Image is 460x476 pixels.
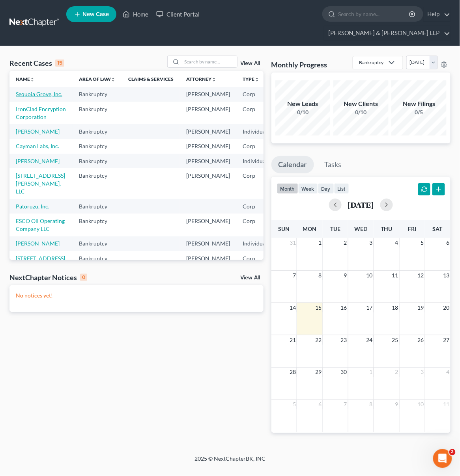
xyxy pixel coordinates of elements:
[279,225,290,232] span: Sun
[395,400,399,409] span: 9
[369,238,374,247] span: 3
[236,168,273,199] td: Corp
[180,124,236,139] td: [PERSON_NAME]
[275,99,331,108] div: New Leads
[314,335,322,345] span: 22
[73,87,122,101] td: Bankruptcy
[79,76,116,82] a: Area of Lawunfold_more
[343,400,348,409] span: 7
[16,255,66,270] a: [STREET_ADDRESS], LLC
[449,449,456,456] span: 2
[180,154,236,168] td: [PERSON_NAME]
[73,251,122,273] td: Bankruptcy
[80,274,87,281] div: 0
[289,368,297,377] span: 28
[366,303,374,312] span: 17
[433,449,452,468] iframe: Intercom live chat
[182,56,237,67] input: Search by name...
[391,303,399,312] span: 18
[318,271,322,280] span: 8
[433,225,443,232] span: Sat
[41,455,419,469] div: 2025 © NextChapterBK, INC
[318,238,322,247] span: 1
[292,271,297,280] span: 7
[16,292,257,299] p: No notices yet!
[236,154,273,168] td: Individual
[243,76,259,82] a: Typeunfold_more
[381,225,392,232] span: Thu
[241,61,260,66] a: View All
[236,251,273,273] td: Corp
[443,271,451,280] span: 13
[340,335,348,345] span: 23
[73,124,122,139] td: Bankruptcy
[16,203,49,210] a: Patoruzu, Inc.
[334,183,349,194] button: list
[30,77,35,82] i: unfold_more
[9,273,87,282] div: NextChapter Notices
[82,11,109,17] span: New Case
[292,400,297,409] span: 5
[354,225,367,232] span: Wed
[236,139,273,154] td: Corp
[324,26,450,40] a: [PERSON_NAME] & [PERSON_NAME] LLP
[9,58,64,68] div: Recent Cases
[16,76,35,82] a: Nameunfold_more
[417,303,425,312] span: 19
[340,303,348,312] span: 16
[343,271,348,280] span: 9
[16,158,60,164] a: [PERSON_NAME]
[271,156,314,173] a: Calendar
[180,139,236,154] td: [PERSON_NAME]
[241,275,260,281] a: View All
[73,139,122,154] td: Bankruptcy
[338,7,410,21] input: Search by name...
[289,335,297,345] span: 21
[330,225,340,232] span: Tue
[271,60,327,69] h3: Monthly Progress
[16,128,60,135] a: [PERSON_NAME]
[348,201,374,209] h2: [DATE]
[391,99,447,108] div: New Filings
[443,335,451,345] span: 27
[180,251,236,273] td: [PERSON_NAME]
[369,368,374,377] span: 1
[16,91,62,97] a: Sequoia Grove, Inc.
[443,400,451,409] span: 11
[340,368,348,377] span: 30
[314,303,322,312] span: 15
[420,238,425,247] span: 5
[366,271,374,280] span: 10
[73,102,122,124] td: Bankruptcy
[298,183,318,194] button: week
[391,271,399,280] span: 11
[186,76,216,82] a: Attorneyunfold_more
[73,214,122,236] td: Bankruptcy
[16,218,65,232] a: ESCO Oil Operating Company LLC
[289,238,297,247] span: 31
[333,99,389,108] div: New Clients
[236,214,273,236] td: Corp
[16,240,60,247] a: [PERSON_NAME]
[446,368,451,377] span: 4
[211,77,216,82] i: unfold_more
[391,335,399,345] span: 25
[333,108,389,116] div: 0/10
[16,172,65,195] a: [STREET_ADDRESS][PERSON_NAME], LLC
[16,106,66,120] a: IronClad Encryption Corporation
[366,335,374,345] span: 24
[73,168,122,199] td: Bankruptcy
[180,102,236,124] td: [PERSON_NAME]
[424,7,450,21] a: Help
[417,400,425,409] span: 10
[417,335,425,345] span: 26
[277,183,298,194] button: month
[55,59,64,67] div: 15
[343,238,348,247] span: 2
[73,199,122,214] td: Bankruptcy
[119,7,152,21] a: Home
[318,183,334,194] button: day
[318,156,349,173] a: Tasks
[395,368,399,377] span: 2
[73,236,122,251] td: Bankruptcy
